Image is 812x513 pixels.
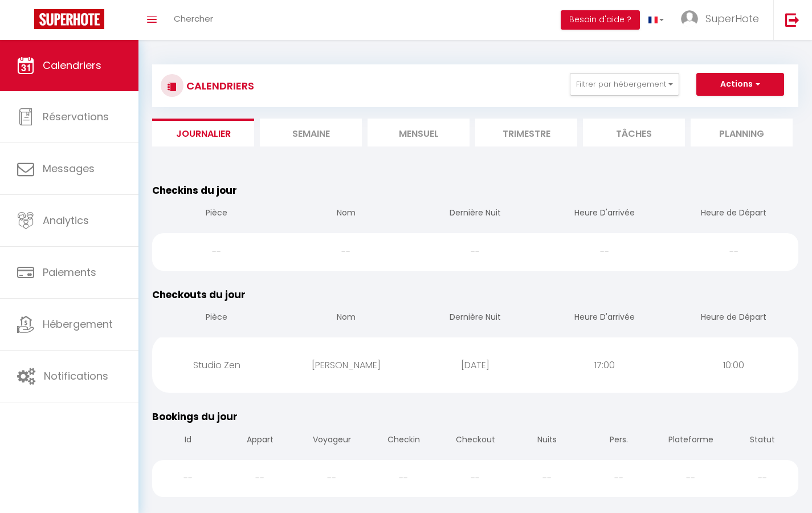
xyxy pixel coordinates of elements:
[152,302,281,335] th: Pièce
[152,233,281,270] div: --
[296,425,368,457] th: Voyageur
[152,347,281,384] div: Studio Zen
[669,302,798,335] th: Heure de Départ
[705,11,759,26] span: SuperHote
[152,425,224,457] th: Id
[727,425,798,457] th: Statut
[570,73,679,96] button: Filtrer par hébergement
[511,425,583,457] th: Nuits
[411,233,540,270] div: --
[561,10,640,30] button: Besoin d'aide ?
[540,347,669,384] div: 17:00
[152,184,237,197] span: Checkins du jour
[152,198,281,230] th: Pièce
[727,460,798,497] div: --
[368,460,439,497] div: --
[511,460,583,497] div: --
[152,410,238,424] span: Bookings du jour
[368,119,470,146] li: Mensuel
[152,460,224,497] div: --
[475,119,577,146] li: Trimestre
[43,161,95,176] span: Messages
[43,58,101,72] span: Calendriers
[669,198,798,230] th: Heure de Départ
[540,198,669,230] th: Heure D'arrivée
[281,302,411,335] th: Nom
[174,13,213,25] span: Chercher
[785,13,799,27] img: logout
[681,10,698,27] img: ...
[296,460,368,497] div: --
[669,347,798,384] div: 10:00
[44,369,108,383] span: Notifications
[43,213,89,227] span: Analytics
[43,109,109,124] span: Réservations
[655,460,727,497] div: --
[439,460,511,497] div: --
[183,73,254,99] h3: CALENDRIERS
[281,233,411,270] div: --
[696,73,784,96] button: Actions
[34,9,104,29] img: Super Booking
[260,119,362,146] li: Semaine
[152,119,254,146] li: Journalier
[583,460,655,497] div: --
[411,198,540,230] th: Dernière Nuit
[43,265,96,279] span: Paiements
[583,425,655,457] th: Pers.
[691,119,793,146] li: Planning
[224,425,296,457] th: Appart
[224,460,296,497] div: --
[368,425,439,457] th: Checkin
[411,347,540,384] div: [DATE]
[9,5,43,39] button: Ouvrir le widget de chat LiveChat
[439,425,511,457] th: Checkout
[43,317,113,331] span: Hébergement
[411,302,540,335] th: Dernière Nuit
[655,425,727,457] th: Plateforme
[583,119,685,146] li: Tâches
[281,198,411,230] th: Nom
[152,288,246,302] span: Checkouts du jour
[540,302,669,335] th: Heure D'arrivée
[669,233,798,270] div: --
[281,347,411,384] div: [PERSON_NAME]
[540,233,669,270] div: --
